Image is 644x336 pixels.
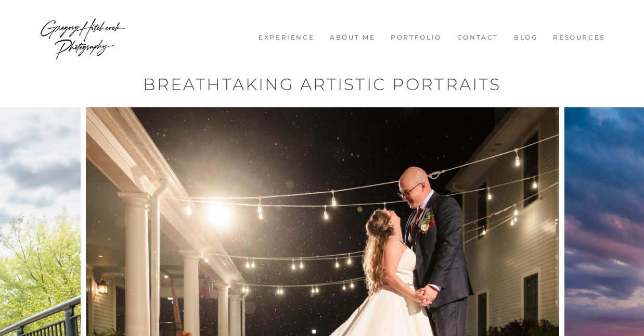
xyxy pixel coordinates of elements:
[509,33,543,42] a: Blog
[253,33,319,42] a: Experience
[325,33,380,42] a: About me
[452,33,504,42] a: Contact
[548,33,610,42] a: Resources
[39,5,126,68] img: Wedding Photographer Boston - Gregory Hitchcock Photography
[39,73,605,96] h1: Breathtaking Artistic Portraits
[385,33,447,42] a: Portfolio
